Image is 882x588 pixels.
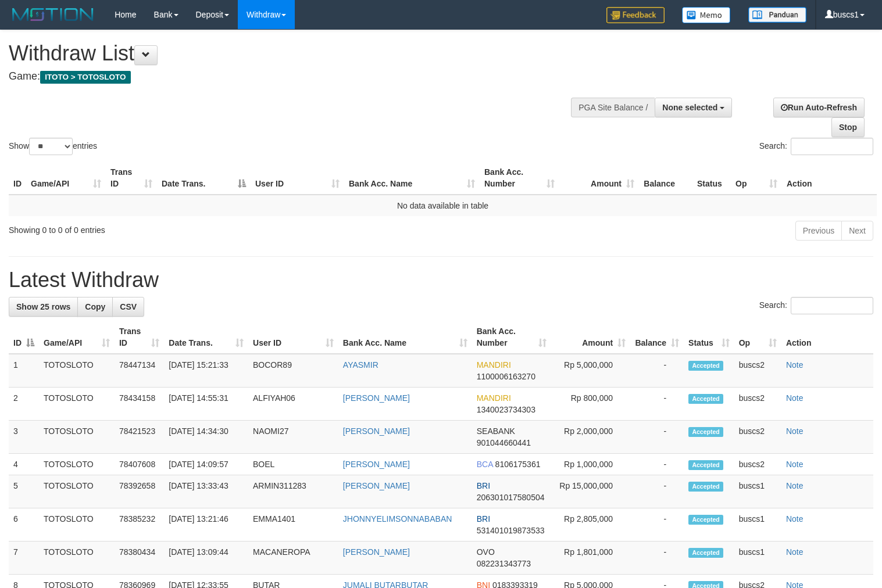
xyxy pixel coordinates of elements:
button: None selected [655,98,732,117]
a: Stop [831,117,865,137]
td: buscs2 [734,388,781,421]
span: BRI [477,514,490,524]
img: panduan.png [748,7,806,23]
td: - [630,388,684,421]
span: Accepted [688,394,723,404]
th: Status [692,162,731,195]
td: [DATE] 15:21:33 [164,354,248,388]
h4: Game: [9,71,576,83]
span: BCA [477,460,493,469]
img: Feedback.jpg [606,7,665,23]
input: Search: [791,138,873,155]
th: Action [781,321,873,354]
label: Search: [759,138,873,155]
td: 2 [9,388,39,421]
td: 3 [9,421,39,454]
td: BOEL [248,454,338,475]
td: [DATE] 13:33:43 [164,475,248,508]
th: Date Trans.: activate to sort column descending [157,162,251,195]
th: Balance: activate to sort column ascending [630,321,684,354]
td: [DATE] 13:09:44 [164,542,248,575]
td: Rp 2,805,000 [551,508,630,542]
th: Amount: activate to sort column ascending [551,321,630,354]
td: ARMIN311283 [248,475,338,508]
th: Bank Acc. Number: activate to sort column ascending [472,321,552,354]
td: [DATE] 14:55:31 [164,388,248,421]
td: [DATE] 14:34:30 [164,421,248,454]
a: [PERSON_NAME] [343,481,410,490]
span: OVO [477,547,495,557]
label: Show entries [9,138,97,155]
td: 78407608 [115,454,164,475]
th: ID [9,162,26,195]
td: 5 [9,475,39,508]
span: Copy 206301017580504 to clipboard [477,493,545,502]
td: EMMA1401 [248,508,338,542]
th: Action [782,162,877,195]
td: TOTOSLOTO [39,421,115,454]
img: Button%20Memo.svg [682,7,731,23]
span: Accepted [688,482,723,492]
a: Note [786,547,804,557]
td: buscs1 [734,542,781,575]
h1: Withdraw List [9,42,576,65]
span: ITOTO > TOTOSLOTO [40,71,131,84]
td: [DATE] 13:21:46 [164,508,248,542]
td: TOTOSLOTO [39,354,115,388]
th: Bank Acc. Number: activate to sort column ascending [480,162,559,195]
a: Run Auto-Refresh [773,98,865,117]
td: - [630,542,684,575]
td: buscs2 [734,354,781,388]
th: User ID: activate to sort column ascending [248,321,338,354]
td: ALFIYAH06 [248,388,338,421]
td: [DATE] 14:09:57 [164,454,248,475]
td: - [630,354,684,388]
a: Show 25 rows [9,297,78,317]
a: Note [786,514,804,524]
span: CSV [120,302,137,311]
span: Show 25 rows [16,302,70,311]
a: AYASMIR [343,360,378,370]
a: Next [841,221,873,241]
td: Rp 800,000 [551,388,630,421]
td: buscs2 [734,421,781,454]
span: MANDIRI [477,393,511,403]
td: No data available in table [9,195,877,216]
span: Accepted [688,515,723,525]
th: Trans ID: activate to sort column ascending [115,321,164,354]
th: Bank Acc. Name: activate to sort column ascending [338,321,472,354]
span: Accepted [688,460,723,470]
span: Copy 531401019873533 to clipboard [477,526,545,535]
span: Copy 082231343773 to clipboard [477,559,531,568]
span: Copy 1100006163270 to clipboard [477,372,535,381]
td: 4 [9,454,39,475]
a: Copy [77,297,113,317]
span: MANDIRI [477,360,511,370]
th: Op: activate to sort column ascending [731,162,782,195]
a: Note [786,360,804,370]
td: 78385232 [115,508,164,542]
th: ID: activate to sort column descending [9,321,39,354]
td: MACANEROPA [248,542,338,575]
td: 78421523 [115,421,164,454]
td: TOTOSLOTO [39,475,115,508]
th: User ID: activate to sort column ascending [251,162,344,195]
th: Op: activate to sort column ascending [734,321,781,354]
td: TOTOSLOTO [39,454,115,475]
div: PGA Site Balance / [571,98,655,117]
span: Accepted [688,548,723,558]
td: buscs1 [734,508,781,542]
a: [PERSON_NAME] [343,426,410,436]
td: Rp 15,000,000 [551,475,630,508]
td: 6 [9,508,39,542]
a: [PERSON_NAME] [343,547,410,557]
h1: Latest Withdraw [9,268,873,292]
a: Note [786,426,804,436]
div: Showing 0 to 0 of 0 entries [9,220,359,236]
td: 1 [9,354,39,388]
td: Rp 1,000,000 [551,454,630,475]
a: CSV [112,297,144,317]
td: buscs1 [734,475,781,508]
td: 78447134 [115,354,164,388]
td: Rp 2,000,000 [551,421,630,454]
